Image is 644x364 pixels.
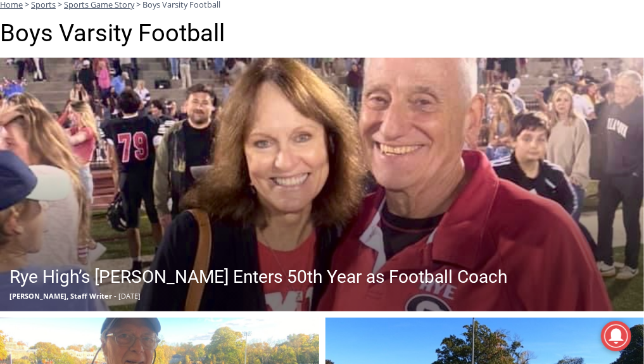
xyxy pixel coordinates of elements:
[331,126,587,155] span: Intern @ [DOMAIN_NAME]
[1,127,127,158] a: Open Tues. - Sun. [PHONE_NUMBER]
[118,291,141,301] span: [DATE]
[130,79,186,152] div: "[PERSON_NAME]'s draw is the fine variety of pristine raw fish kept on hand"
[9,291,112,301] span: [PERSON_NAME], Staff Writer
[114,291,117,301] span: -
[320,1,598,123] div: "I learned about the history of a place I’d honestly never considered even as a resident of [GEOG...
[9,264,507,290] h2: Rye High’s [PERSON_NAME] Enters 50th Year as Football Coach
[305,123,614,158] a: Intern @ [DOMAIN_NAME]
[4,131,124,179] span: Open Tues. - Sun. [PHONE_NUMBER]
